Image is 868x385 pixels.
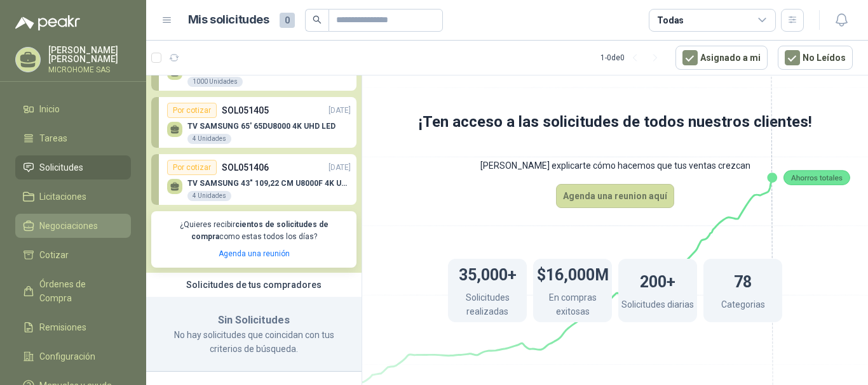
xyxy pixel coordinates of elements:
[222,103,269,117] p: SOL051405
[556,184,674,208] button: Agenda una reunion aquí
[15,344,131,369] a: Configuración
[280,13,295,28] span: 0
[313,15,322,24] span: search
[15,315,131,339] a: Remisiones
[657,13,684,27] div: Todas
[15,272,131,310] a: Órdenes de Compra
[15,185,131,209] a: Licitaciones
[448,290,527,322] p: Solicitudes realizadas
[640,266,675,294] h1: 200+
[187,191,231,201] div: 4 Unidades
[15,15,80,30] img: Logo peakr
[167,103,217,118] div: Por cotizar
[329,162,351,174] p: [DATE]
[151,154,356,205] a: Por cotizarSOL051406[DATE] TV SAMSUNG 43" 109,22 CM U8000F 4K UHD4 Unidades
[39,349,95,363] span: Configuración
[191,220,329,241] b: cientos de solicitudes de compra
[39,190,86,204] span: Licitaciones
[39,160,83,174] span: Solicitudes
[151,97,356,148] a: Por cotizarSOL051405[DATE] TV SAMSUNG 65' 65DU8000 4K UHD LED4 Unidades
[187,134,231,144] div: 4 Unidades
[39,102,60,116] span: Inicio
[146,273,362,297] div: Solicitudes de tus compradores
[675,46,768,70] button: Asignado a mi
[187,77,243,87] div: 1000 Unidades
[15,155,131,179] a: Solicitudes
[159,219,349,243] p: ¿Quieres recibir como estas todos los días?
[721,297,765,315] p: Categorias
[39,248,69,262] span: Cotizar
[187,179,351,188] p: TV SAMSUNG 43" 109,22 CM U8000F 4K UHD
[15,243,131,267] a: Cotizar
[219,249,290,258] a: Agenda una reunión
[537,259,609,287] h1: $16,000M
[187,122,336,131] p: TV SAMSUNG 65' 65DU8000 4K UHD LED
[39,131,67,145] span: Tareas
[39,320,86,334] span: Remisiones
[600,48,665,68] div: 1 - 0 de 0
[161,312,346,329] h3: Sin Solicitudes
[39,219,98,233] span: Negociaciones
[621,297,694,315] p: Solicitudes diarias
[48,46,131,63] p: [PERSON_NAME] [PERSON_NAME]
[15,126,131,150] a: Tareas
[188,11,269,29] h1: Mis solicitudes
[161,328,346,356] p: No hay solicitudes que coincidan con tus criterios de búsqueda.
[459,259,517,287] h1: 35,000+
[167,160,217,175] div: Por cotizar
[329,105,351,117] p: [DATE]
[15,214,131,238] a: Negociaciones
[222,160,269,174] p: SOL051406
[39,277,119,305] span: Órdenes de Compra
[533,290,612,322] p: En compras exitosas
[48,66,131,74] p: MICROHOME SAS
[778,46,853,70] button: No Leídos
[734,266,752,294] h1: 78
[15,97,131,121] a: Inicio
